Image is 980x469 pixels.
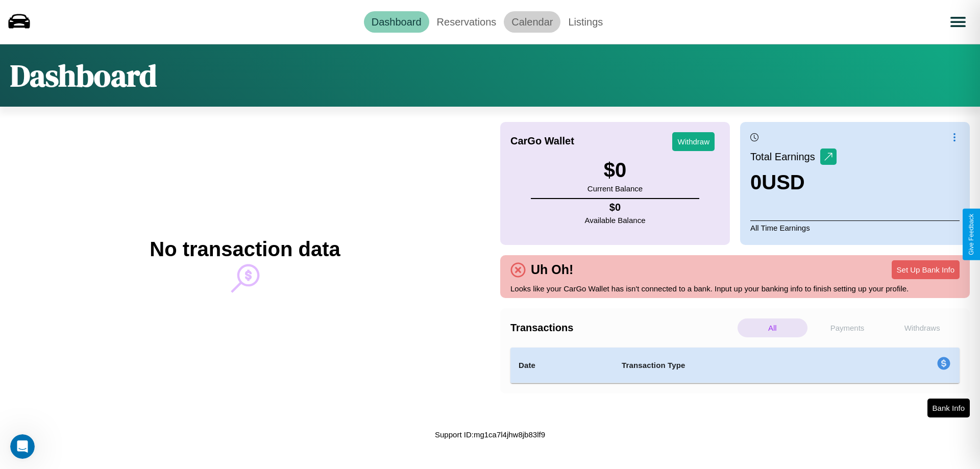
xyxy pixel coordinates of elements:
table: simple table [510,348,960,383]
p: Available Balance [585,213,646,227]
h4: Date [519,359,605,372]
p: Payments [813,318,883,337]
button: Open menu [944,8,972,36]
h2: No transaction data [150,238,340,261]
p: Support ID: mg1ca7l4jhw8jb83lf9 [435,428,545,441]
h1: Dashboard [10,55,157,96]
div: Give Feedback [968,214,975,255]
p: Looks like your CarGo Wallet has isn't connected to a bank. Input up your banking info to finish ... [510,282,960,295]
a: Reservations [429,11,504,33]
h4: CarGo Wallet [510,135,574,147]
a: Listings [560,11,610,33]
p: All Time Earnings [750,220,960,235]
button: Bank Info [927,399,970,417]
a: Dashboard [364,11,429,33]
p: All [738,318,807,337]
button: Set Up Bank Info [892,260,960,279]
h4: Transactions [510,322,735,334]
h4: $ 0 [585,202,646,213]
iframe: Intercom live chat [10,434,35,459]
p: Total Earnings [750,147,820,166]
button: Withdraw [672,132,715,151]
h4: Transaction Type [622,359,853,372]
h4: Uh Oh! [526,262,578,277]
h3: $ 0 [587,159,643,182]
p: Withdraws [887,318,957,337]
h3: 0 USD [750,171,837,194]
p: Current Balance [587,182,643,195]
a: Calendar [504,11,560,33]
